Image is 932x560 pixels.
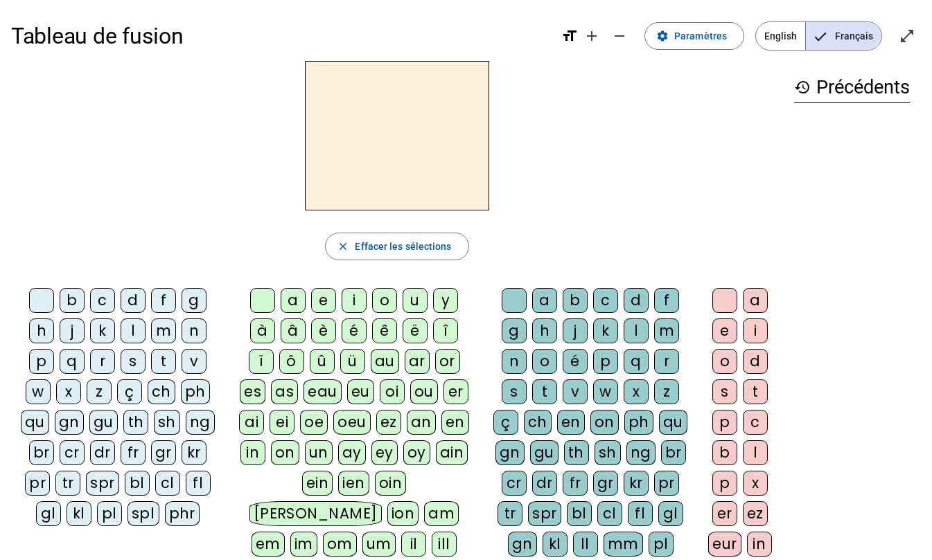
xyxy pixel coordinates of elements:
[90,318,115,343] div: k
[249,349,274,374] div: ï
[56,379,81,404] div: x
[11,14,550,58] h1: Tableau de fusion
[593,288,618,313] div: c
[604,532,643,557] div: mm
[563,379,588,404] div: v
[26,379,51,404] div: w
[583,28,600,44] mat-icon: add
[60,349,85,374] div: q
[325,233,468,260] button: Effacer les sélections
[403,318,428,343] div: ë
[387,501,419,526] div: ion
[240,440,265,465] div: in
[573,532,598,557] div: ll
[362,532,396,557] div: um
[375,471,407,496] div: oin
[148,379,175,404] div: ch
[279,349,304,374] div: ô
[186,471,211,496] div: fl
[893,22,921,50] button: Entrer en plein écran
[502,379,527,404] div: s
[86,471,119,496] div: spr
[25,471,50,496] div: pr
[117,379,142,404] div: ç
[401,532,426,557] div: il
[743,379,768,404] div: t
[125,471,150,496] div: bl
[433,318,458,343] div: î
[90,349,115,374] div: r
[87,379,112,404] div: z
[271,379,298,404] div: as
[151,440,176,465] div: gr
[743,440,768,465] div: l
[593,318,618,343] div: k
[654,288,679,313] div: f
[899,28,915,44] mat-icon: open_in_full
[55,410,84,435] div: gn
[628,501,653,526] div: fl
[567,501,592,526] div: bl
[60,288,85,313] div: b
[712,471,737,496] div: p
[435,349,460,374] div: or
[311,318,336,343] div: è
[403,440,430,465] div: oy
[55,471,80,496] div: tr
[557,410,585,435] div: en
[593,379,618,404] div: w
[338,471,369,496] div: ien
[597,501,622,526] div: cl
[304,379,342,404] div: eau
[743,349,768,374] div: d
[60,440,85,465] div: cr
[624,288,649,313] div: d
[121,288,146,313] div: d
[794,72,910,103] h3: Précédents
[433,288,458,313] div: y
[376,410,401,435] div: ez
[342,288,367,313] div: i
[624,349,649,374] div: q
[97,501,122,526] div: pl
[182,318,206,343] div: n
[151,349,176,374] div: t
[154,410,180,435] div: sh
[756,22,805,50] span: English
[654,349,679,374] div: r
[743,318,768,343] div: i
[182,288,206,313] div: g
[302,471,333,496] div: ein
[305,440,333,465] div: un
[182,349,206,374] div: v
[270,410,294,435] div: ei
[151,318,176,343] div: m
[659,410,687,435] div: qu
[712,349,737,374] div: o
[656,30,669,42] mat-icon: settings
[443,379,468,404] div: er
[532,318,557,343] div: h
[532,471,557,496] div: dr
[338,440,366,465] div: ay
[644,22,744,50] button: Paramètres
[128,501,159,526] div: spl
[432,532,457,557] div: ill
[67,501,91,526] div: kl
[372,288,397,313] div: o
[661,440,686,465] div: br
[712,501,737,526] div: er
[36,501,61,526] div: gl
[493,410,518,435] div: ç
[532,349,557,374] div: o
[563,288,588,313] div: b
[654,471,679,496] div: pr
[532,288,557,313] div: a
[658,501,683,526] div: gl
[593,349,618,374] div: p
[794,79,811,96] mat-icon: history
[624,379,649,404] div: x
[743,471,768,496] div: x
[674,28,727,44] span: Paramètres
[29,318,54,343] div: h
